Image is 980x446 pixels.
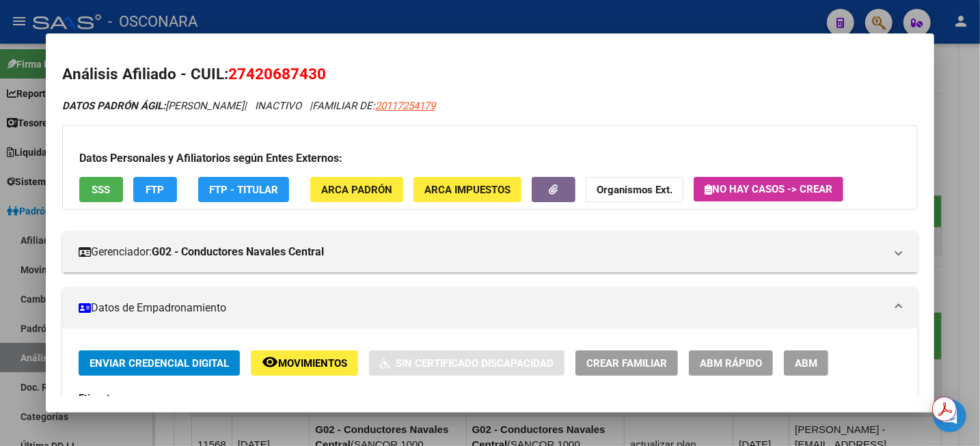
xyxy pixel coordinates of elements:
span: FTP [146,184,165,196]
span: FTP - Titular [209,184,278,196]
button: No hay casos -> Crear [694,177,843,201]
span: Movimientos [278,357,347,370]
mat-expansion-panel-header: Datos de Empadronamiento [62,288,918,329]
span: Enviar Credencial Digital [90,357,229,370]
span: FAMILIAR DE: [312,100,435,112]
span: 20117254179 [375,100,435,112]
button: ARCA Padrón [310,177,403,202]
button: Crear Familiar [575,350,678,376]
span: 27420687430 [228,65,326,83]
h2: Análisis Afiliado - CUIL: [62,63,918,86]
button: FTP [133,177,177,202]
h3: Datos Personales y Afiliatorios según Entes Externos: [79,150,901,167]
button: SSS [79,177,123,202]
span: No hay casos -> Crear [705,183,832,195]
strong: Etiquetas: [79,392,124,404]
span: Crear Familiar [586,357,667,370]
span: SSS [92,184,111,196]
mat-expansion-panel-header: Gerenciador:G02 - Conductores Navales Central [62,232,918,273]
button: Enviar Credencial Digital [79,350,240,376]
span: [PERSON_NAME] [62,100,244,112]
button: Movimientos [251,350,358,376]
strong: Organismos Ext. [597,184,672,196]
button: Sin Certificado Discapacidad [369,350,564,376]
button: Organismos Ext. [586,177,683,202]
button: ABM Rápido [689,350,773,376]
i: | INACTIVO | [62,100,435,112]
span: ABM [795,357,817,370]
mat-icon: remove_red_eye [262,354,278,370]
button: ARCA Impuestos [413,177,521,202]
span: ABM Rápido [700,357,762,370]
span: ARCA Padrón [321,184,392,196]
strong: G02 - Conductores Navales Central [152,244,324,260]
mat-panel-title: Gerenciador: [79,244,885,260]
span: Sin Certificado Discapacidad [396,357,554,370]
mat-panel-title: Datos de Empadronamiento [79,300,885,316]
strong: DATOS PADRÓN ÁGIL: [62,100,165,112]
button: ABM [784,350,828,376]
button: FTP - Titular [198,177,289,202]
span: ARCA Impuestos [424,184,511,196]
